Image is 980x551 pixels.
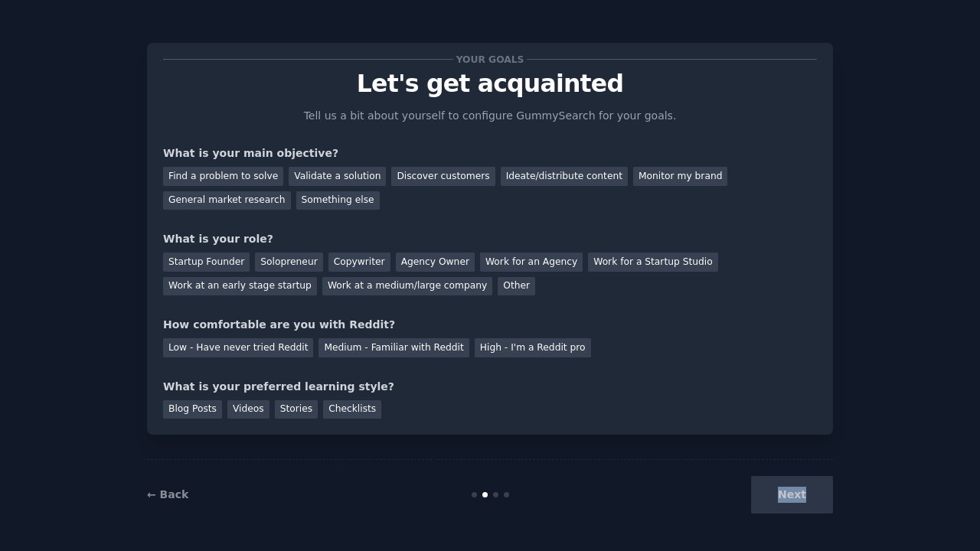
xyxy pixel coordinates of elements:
[289,167,386,186] div: Validate a solution
[322,277,492,296] div: Work at a medium/large company
[498,277,535,296] div: Other
[480,253,583,272] div: Work for an Agency
[297,108,683,124] p: Tell us a bit about yourself to configure GummySearch for your goals.
[475,338,591,357] div: High - I'm a Reddit pro
[163,253,250,272] div: Startup Founder
[163,231,817,247] div: What is your role?
[163,317,817,333] div: How comfortable are you with Reddit?
[147,488,188,500] a: ← Back
[163,167,283,186] div: Find a problem to solve
[323,400,381,419] div: Checklists
[391,167,495,186] div: Discover customers
[588,253,717,272] div: Work for a Startup Studio
[163,379,817,395] div: What is your preferred learning style?
[163,338,313,357] div: Low - Have never tried Reddit
[163,400,222,419] div: Blog Posts
[296,191,380,210] div: Something else
[396,253,475,272] div: Agency Owner
[328,253,390,272] div: Copywriter
[163,277,317,296] div: Work at an early stage startup
[275,400,318,419] div: Stories
[318,338,469,357] div: Medium - Familiar with Reddit
[163,145,817,161] div: What is your main objective?
[453,51,527,67] span: Your goals
[255,253,322,272] div: Solopreneur
[633,167,727,186] div: Monitor my brand
[163,70,817,97] p: Let's get acquainted
[163,191,291,210] div: General market research
[227,400,269,419] div: Videos
[501,167,628,186] div: Ideate/distribute content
